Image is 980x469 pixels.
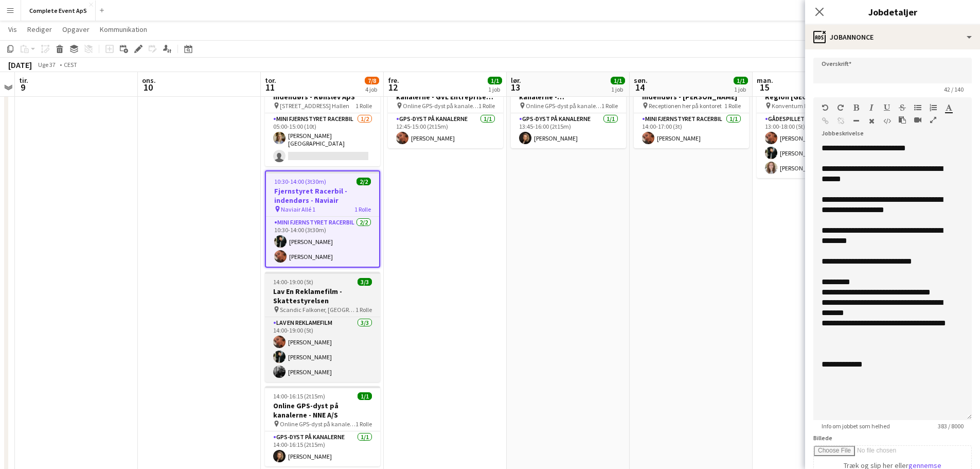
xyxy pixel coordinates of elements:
[386,81,399,93] span: 12
[265,68,380,166] app-job-card: 05:00-15:00 (10t)1/2Fjernstyret Racerbil - indendørs - Rønslev ApS [STREET_ADDRESS] Hallen1 Rolle...
[511,68,626,148] app-job-card: 13:45-16:00 (2t15m)1/1Online GPS-dyst på kanalerne - [GEOGRAPHIC_DATA] Online GPS-dyst på kanaler...
[936,85,972,93] span: 42 / 140
[142,76,156,85] span: ons.
[511,113,626,148] app-card-role: GPS-dyst på kanalerne1/113:45-16:00 (2t15m)[PERSON_NAME]
[273,278,313,286] span: 14:00-19:00 (5t)
[100,25,147,34] span: Kommunikation
[365,85,379,93] div: 4 job
[8,25,17,34] span: Vis
[914,103,921,112] button: Uordnet liste
[805,25,980,49] div: Jobannonce
[734,77,748,84] span: 1/1
[757,68,872,178] app-job-card: 13:00-18:00 (5t)3/3Gådespillet - Det Hvide Snit - Region [GEOGRAPHIC_DATA] - CIMT - Digital Regul...
[140,81,156,93] span: 10
[8,60,32,70] div: [DATE]
[757,76,773,85] span: man.
[280,420,355,428] span: Online GPS-dyst på kanalerne
[4,23,21,36] a: Vis
[23,23,56,36] a: Rediger
[930,116,937,124] button: Fuld skærm
[914,116,921,124] button: Indsæt video
[478,102,495,110] span: 1 Rolle
[62,25,90,34] span: Opgaver
[734,85,747,93] div: 1 job
[357,178,371,185] span: 2/2
[930,103,937,112] button: Ordnet liste
[265,287,380,305] h3: Lav En Reklamefilm - Skattestyrelsen
[280,102,349,110] span: [STREET_ADDRESS] Hallen
[755,81,773,93] span: 15
[365,77,379,84] span: 7/8
[17,81,28,93] span: 9
[265,401,380,420] h3: Online GPS-dyst på kanalerne - NNE A/S
[611,77,625,84] span: 1/1
[649,102,722,110] span: Receptionen her på kontoret
[868,103,875,112] button: Kursiv
[274,178,326,185] span: 10:30-14:00 (3t30m)
[868,117,875,125] button: Ryd formatering
[724,102,741,110] span: 1 Rolle
[634,76,648,85] span: søn.
[813,422,898,430] span: Info om jobbet som helhed
[64,61,77,68] div: CEST
[883,103,890,112] button: Understregning
[273,392,325,400] span: 14:00-16:15 (2t15m)
[265,272,380,382] app-job-card: 14:00-19:00 (5t)3/3Lav En Reklamefilm - Skattestyrelsen Scandic Falkoner, [GEOGRAPHIC_DATA]1 Roll...
[355,306,372,314] span: 1 Rolle
[265,386,380,466] app-job-card: 14:00-16:15 (2t15m)1/1Online GPS-dyst på kanalerne - NNE A/S Online GPS-dyst på kanalerne1 RolleG...
[852,103,860,112] button: Fed
[632,81,648,93] span: 14
[403,102,478,110] span: Online GPS-dyst på kanalerne
[945,103,952,112] button: Tekstfarve
[899,116,906,124] button: Sæt ind som almindelig tekst
[837,103,844,112] button: Gentag
[355,420,372,428] span: 1 Rolle
[601,102,618,110] span: 1 Rolle
[358,278,372,286] span: 3/3
[634,113,749,148] app-card-role: Mini Fjernstyret Racerbil1/114:00-17:00 (3t)[PERSON_NAME]
[34,61,60,68] span: Uge 37
[883,117,890,125] button: HTML-kode
[58,23,94,36] a: Opgaver
[355,102,372,110] span: 1 Rolle
[265,170,380,268] app-job-card: 10:30-14:00 (3t30m)2/2Fjernstyret Racerbil - indendørs - Naviair Naviair Allé 11 RolleMini Fjerns...
[354,205,371,213] span: 1 Rolle
[263,81,276,93] span: 11
[266,217,379,267] app-card-role: Mini Fjernstyret Racerbil2/210:30-14:00 (3t30m)[PERSON_NAME][PERSON_NAME]
[96,23,151,36] a: Kommunikation
[852,117,860,125] button: Vandret linje
[930,422,972,430] span: 383 / 8000
[488,77,502,84] span: 1/1
[526,102,601,110] span: Online GPS-dyst på kanalerne
[611,85,625,93] div: 1 job
[822,103,829,112] button: Fortryd
[388,68,503,148] app-job-card: 12:45-15:00 (2t15m)1/1Online GPS-dyst på kanalerne - GVL Entreprise A/S Online GPS-dyst på kanale...
[388,76,399,85] span: fre.
[488,85,502,93] div: 1 job
[281,205,315,213] span: Naviair Allé 1
[634,68,749,148] app-job-card: 14:00-17:00 (3t)1/1Fjernstyret Racerbil - indendørs - [PERSON_NAME] Receptionen her på kontoret1 ...
[511,76,521,85] span: lør.
[265,76,276,85] span: tor.
[899,103,906,112] button: Gennemstreget
[21,1,96,21] button: Complete Event ApS
[805,5,980,19] h3: Jobdetaljer
[772,102,847,110] span: Konventum Erling [STREET_ADDRESS]
[265,431,380,466] app-card-role: GPS-dyst på kanalerne1/114:00-16:15 (2t15m)[PERSON_NAME]
[266,186,379,205] h3: Fjernstyret Racerbil - indendørs - Naviair
[27,25,52,34] span: Rediger
[509,81,521,93] span: 13
[19,76,28,85] span: tir.
[358,392,372,400] span: 1/1
[388,113,503,148] app-card-role: GPS-dyst på kanalerne1/112:45-15:00 (2t15m)[PERSON_NAME]
[265,113,380,166] app-card-role: Mini Fjernstyret Racerbil1/205:00-15:00 (10t)[PERSON_NAME][GEOGRAPHIC_DATA]
[265,317,380,382] app-card-role: Lav En Reklamefilm3/314:00-19:00 (5t)[PERSON_NAME][PERSON_NAME][PERSON_NAME]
